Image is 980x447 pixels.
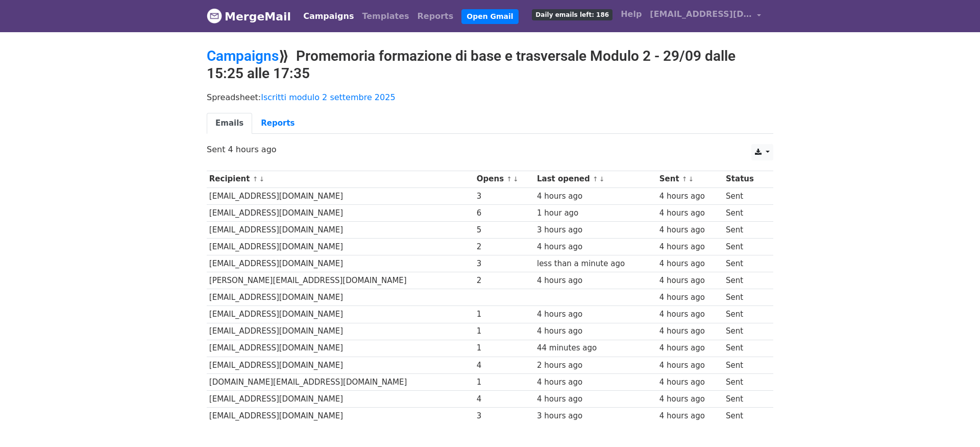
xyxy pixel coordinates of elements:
[723,187,767,204] td: Sent
[252,113,303,134] a: Reports
[659,258,721,270] div: 4 hours ago
[513,175,519,183] a: ↓
[723,255,767,272] td: Sent
[659,292,721,303] div: 4 hours ago
[477,360,532,371] div: 4
[477,325,532,337] div: 1
[477,309,532,320] div: 1
[659,325,721,337] div: 4 hours ago
[528,4,617,25] a: Daily emails left: 186
[477,275,532,287] div: 2
[659,360,721,371] div: 4 hours ago
[537,241,654,253] div: 4 hours ago
[537,275,654,287] div: 4 hours ago
[207,289,474,306] td: [EMAIL_ADDRESS][DOMAIN_NAME]
[477,410,532,422] div: 3
[537,360,654,371] div: 2 hours ago
[659,309,721,320] div: 4 hours ago
[659,393,721,405] div: 4 hours ago
[659,241,721,253] div: 4 hours ago
[474,171,534,187] th: Opens
[207,48,279,64] a: Campaigns
[477,191,532,202] div: 3
[477,241,532,253] div: 2
[259,175,264,183] a: ↓
[532,9,612,20] span: Daily emails left: 186
[659,275,721,287] div: 4 hours ago
[617,4,646,25] a: Help
[657,171,723,187] th: Sent
[537,342,654,354] div: 44 minutes ago
[253,175,258,183] a: ↑
[506,175,512,183] a: ↑
[537,325,654,337] div: 4 hours ago
[537,224,654,236] div: 3 hours ago
[537,393,654,405] div: 4 hours ago
[207,113,252,134] a: Emails
[358,6,413,27] a: Templates
[207,357,474,373] td: [EMAIL_ADDRESS][DOMAIN_NAME]
[477,207,532,219] div: 6
[537,258,654,270] div: less than a minute ago
[207,390,474,407] td: [EMAIL_ADDRESS][DOMAIN_NAME]
[477,258,532,270] div: 3
[207,373,474,390] td: [DOMAIN_NAME][EMAIL_ADDRESS][DOMAIN_NAME]
[207,6,291,27] a: MergeMail
[723,171,767,187] th: Status
[534,171,657,187] th: Last opened
[461,9,518,24] a: Open Gmail
[207,306,474,323] td: [EMAIL_ADDRESS][DOMAIN_NAME]
[477,393,532,405] div: 4
[477,224,532,236] div: 5
[413,6,458,27] a: Reports
[646,4,765,28] a: [EMAIL_ADDRESS][DOMAIN_NAME]
[599,175,605,183] a: ↓
[723,221,767,238] td: Sent
[207,187,474,204] td: [EMAIL_ADDRESS][DOMAIN_NAME]
[537,191,654,202] div: 4 hours ago
[659,377,721,388] div: 4 hours ago
[207,171,474,187] th: Recipient
[659,342,721,354] div: 4 hours ago
[537,309,654,320] div: 4 hours ago
[723,390,767,407] td: Sent
[261,92,395,102] a: Iscritti modulo 2 settembre 2025
[723,204,767,221] td: Sent
[477,377,532,388] div: 1
[537,207,654,219] div: 1 hour ago
[207,92,773,103] p: Spreadsheet:
[650,8,752,20] span: [EMAIL_ADDRESS][DOMAIN_NAME]
[682,175,688,183] a: ↑
[207,272,474,289] td: [PERSON_NAME][EMAIL_ADDRESS][DOMAIN_NAME]
[723,239,767,255] td: Sent
[723,340,767,357] td: Sent
[593,175,598,183] a: ↑
[207,255,474,272] td: [EMAIL_ADDRESS][DOMAIN_NAME]
[659,207,721,219] div: 4 hours ago
[689,175,694,183] a: ↓
[723,306,767,323] td: Sent
[207,204,474,221] td: [EMAIL_ADDRESS][DOMAIN_NAME]
[477,342,532,354] div: 1
[723,272,767,289] td: Sent
[207,323,474,340] td: [EMAIL_ADDRESS][DOMAIN_NAME]
[723,357,767,373] td: Sent
[659,410,721,422] div: 4 hours ago
[659,224,721,236] div: 4 hours ago
[537,377,654,388] div: 4 hours ago
[723,373,767,390] td: Sent
[207,340,474,357] td: [EMAIL_ADDRESS][DOMAIN_NAME]
[723,408,767,425] td: Sent
[207,408,474,425] td: [EMAIL_ADDRESS][DOMAIN_NAME]
[299,6,358,27] a: Campaigns
[723,323,767,340] td: Sent
[207,239,474,255] td: [EMAIL_ADDRESS][DOMAIN_NAME]
[207,48,773,82] h2: ⟫ Promemoria formazione di base e trasversale Modulo 2 - 29/09 dalle 15:25 alle 17:35
[207,221,474,238] td: [EMAIL_ADDRESS][DOMAIN_NAME]
[207,144,773,155] p: Sent 4 hours ago
[207,8,222,23] img: MergeMail logo
[659,191,721,202] div: 4 hours ago
[723,289,767,306] td: Sent
[537,410,654,422] div: 3 hours ago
